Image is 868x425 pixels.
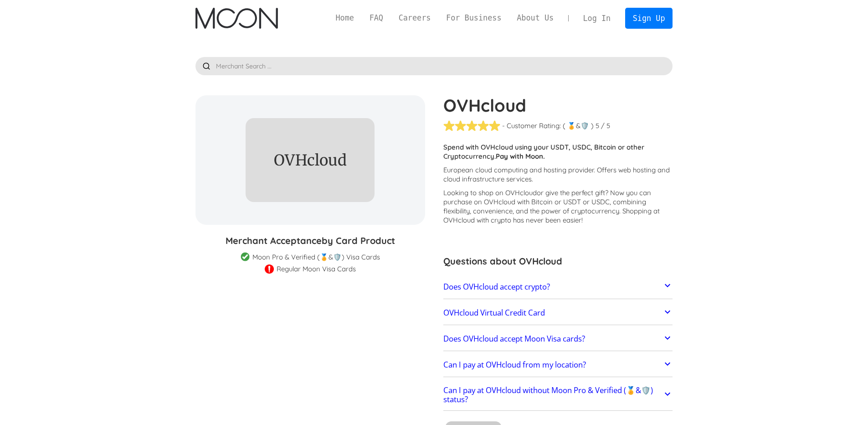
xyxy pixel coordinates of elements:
[443,360,586,369] h2: Can I pay at OVHcloud from my location?
[567,121,589,130] div: 🏅&🛡️
[443,188,673,225] p: Looking to shop on OVHcloud ? Now you can purchase on OVHcloud with Bitcoin or USDT or USDC, comb...
[328,12,362,24] a: Home
[443,282,550,291] h2: Does OVHcloud accept crypto?
[195,234,425,248] h3: Merchant Acceptance
[362,12,391,24] a: FAQ
[195,57,673,75] input: Merchant Search ...
[601,121,610,130] div: / 5
[443,329,673,348] a: Does OVHcloud accept Moon Visa cards?
[277,264,356,274] div: Regular Moon Visa Cards
[443,356,673,375] a: Can I pay at OVHcloud from my location?
[258,152,361,168] div: OVHcloud
[563,121,565,130] div: (
[502,121,561,130] div: - Customer Rating:
[195,8,278,29] a: home
[537,188,605,197] span: or give the perfect gift
[443,277,673,296] a: Does OVHcloud accept crypto?
[591,121,594,130] div: )
[252,253,380,262] div: Moon Pro & Verified (🏅&🛡️) Visa Cards
[443,386,663,404] h2: Can I pay at OVHcloud without Moon Pro & Verified (🏅&🛡️) status?
[443,308,545,317] h2: OVHcloud Virtual Credit Card
[195,8,278,29] img: Moon Logo
[509,12,561,24] a: About Us
[443,254,673,268] h3: Questions about OVHcloud
[443,166,673,184] p: European cloud computing and hosting provider. Offers web hosting and cloud infrastructure services.
[443,382,673,409] a: Can I pay at OVHcloud without Moon Pro & Verified (🏅&🛡️) status?
[575,8,618,28] a: Log In
[322,235,395,246] span: by Card Product
[496,152,545,161] strong: Pay with Moon.
[443,334,585,343] h2: Does OVHcloud accept Moon Visa cards?
[443,143,673,161] p: Spend with OVHcloud using your USDT, USDC, Bitcoin or other Cryptocurrency.
[443,95,673,115] h1: OVHcloud
[443,303,673,322] a: OVHcloud Virtual Credit Card
[438,12,509,24] a: For Business
[596,121,599,130] div: 5
[391,12,438,24] a: Careers
[625,8,673,28] a: Sign Up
